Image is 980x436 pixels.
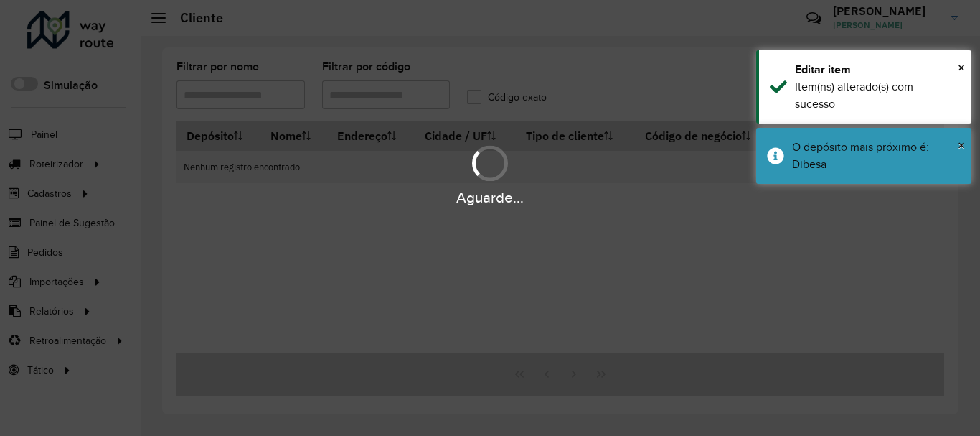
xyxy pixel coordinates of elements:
[795,78,961,113] div: Item(ns) alterado(s) com sucesso
[958,137,965,153] span: ×
[958,134,965,156] button: Close
[795,61,961,78] div: Editar item
[792,139,961,173] div: O depósito mais próximo é: Dibesa
[958,60,965,75] span: ×
[958,57,965,78] button: Close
